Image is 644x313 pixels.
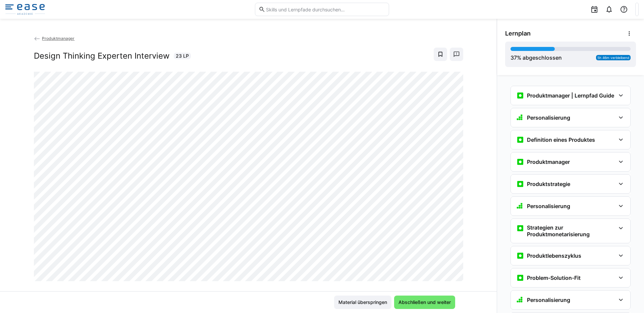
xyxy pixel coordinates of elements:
span: 5h 46m verbleibend [597,56,629,60]
button: Abschließen und weiter [394,296,455,309]
h3: Produktmanager [527,159,570,165]
h3: Definition eines Produktes [527,136,595,143]
h3: Strategien zur Produktmonetarisierung [527,224,615,238]
div: % abgeschlossen [511,54,562,62]
h3: Personalisierung [527,297,570,303]
button: Material überspringen [334,296,391,309]
span: 37 [511,54,517,61]
input: Skills und Lernpfade durchsuchen… [265,6,385,12]
h3: Produktstrategie [527,181,570,187]
h3: Produktlebenszyklus [527,252,581,259]
h3: Personalisierung [527,114,570,121]
a: Produktmanager [34,36,75,41]
span: Material überspringen [337,299,388,306]
h2: Design Thinking Experten Interview [34,51,170,61]
h3: Problem-Solution-Fit [527,274,581,281]
span: Lernplan [505,30,531,37]
span: 23 LP [176,53,189,59]
h3: Produktmanager | Lernpfad Guide [527,92,614,99]
h3: Personalisierung [527,203,570,209]
span: Abschließen und weiter [397,299,452,306]
span: Produktmanager [42,36,74,41]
